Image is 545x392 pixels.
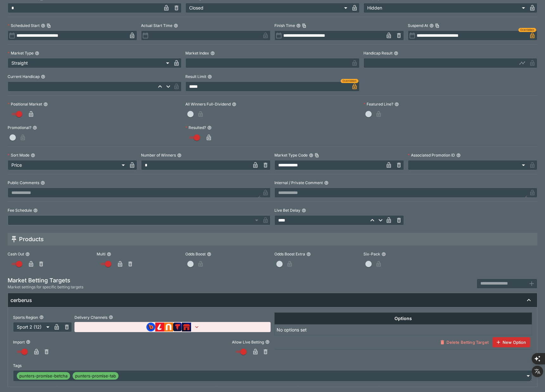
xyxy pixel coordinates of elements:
[39,315,44,319] button: Sports Region
[492,337,530,347] button: New Option
[73,373,119,379] span: punters-promise-tab
[306,252,311,256] button: Odds Boost Extra
[41,181,45,185] button: Public Comments
[408,152,455,158] p: Associated Promotion ID
[109,315,113,319] button: Delivery Channels
[185,3,349,13] div: Closed
[185,74,206,79] p: Result Limit
[324,181,329,185] button: Internal / Private Comment
[26,340,30,344] button: Import
[185,251,206,257] p: Odds Boost
[8,101,42,107] p: Positional Market
[8,152,29,158] p: Sort Mode
[173,323,182,331] img: brand
[164,323,173,331] img: brand
[10,297,32,304] h6: cerberus
[17,373,70,379] span: punters-promise-betcha
[363,3,527,13] div: Hidden
[265,340,270,344] button: Allow Live Betting
[19,235,44,243] h5: Products
[185,101,231,107] p: All Winners Full-Dividend
[35,51,39,55] button: Market Type
[274,23,295,28] p: Finish Time
[8,58,171,68] div: Straight
[8,50,34,56] p: Market Type
[520,28,534,32] span: Overridden
[274,152,308,158] p: Market Type Code
[8,160,127,170] div: Price
[107,252,111,256] button: Multi
[13,315,38,320] p: Sports Region
[13,339,25,345] p: Import
[41,23,45,28] button: Scheduled StartCopy To Clipboard
[302,23,306,28] button: Copy To Clipboard
[207,252,211,256] button: Odds Boost
[275,313,532,325] th: Options
[274,180,323,185] p: Internal / Private Comment
[296,23,301,28] button: Finish TimeCopy To Clipboard
[343,79,356,83] span: Overridden
[207,125,212,130] button: Resulted?
[8,74,40,79] p: Current Handicap
[33,208,38,213] button: Fee Schedule
[31,153,35,157] button: Sort Mode
[394,51,398,55] button: Handicap Result
[185,50,209,56] p: Market Index
[436,337,492,347] button: Delete Betting Target
[47,23,51,28] button: Copy To Clipboard
[185,125,206,130] p: Resulted?
[435,23,439,28] button: Copy To Clipboard
[97,251,106,257] p: Multi
[302,208,306,213] button: Live Bet Delay
[210,51,215,55] button: Market Index
[182,323,191,331] img: brand
[363,251,380,257] p: Six-Pack
[155,323,164,331] img: brand
[232,102,236,106] button: All Winners Full-Dividend
[394,102,399,106] button: Featured Line?
[13,363,22,368] p: Tags
[174,23,178,28] button: Actual Start Time
[13,322,52,332] div: Sport 2 (12)
[141,152,176,158] p: Number of Winners
[8,180,39,185] p: Public Comments
[25,252,30,256] button: Cash Out
[8,251,24,257] p: Cash Out
[381,252,386,256] button: Six-Pack
[43,102,48,106] button: Positional Market
[363,50,393,56] p: Handicap Result
[275,325,532,335] td: No options set
[274,208,300,213] p: Live Bet Delay
[309,153,313,157] button: Market Type CodeCopy To Clipboard
[363,101,393,107] p: Featured Line?
[274,251,305,257] p: Odds Boost Extra
[146,323,155,331] img: brand
[456,153,461,157] button: Associated Promotion ID
[41,74,45,79] button: Current Handicap
[8,125,31,130] p: Promotional?
[8,277,83,284] h5: Market Betting Targets
[208,74,212,79] button: Result Limit
[8,284,83,290] span: Market settings for specific betting targets
[408,23,428,28] p: Suspend At
[315,153,319,157] button: Copy To Clipboard
[33,125,37,130] button: Promotional?
[141,23,172,28] p: Actual Start Time
[74,315,107,320] p: Delivery Channels
[177,153,182,157] button: Number of Winners
[232,339,264,345] p: Allow Live Betting
[429,23,434,28] button: Suspend AtCopy To Clipboard
[8,23,40,28] p: Scheduled Start
[8,208,32,213] p: Fee Schedule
